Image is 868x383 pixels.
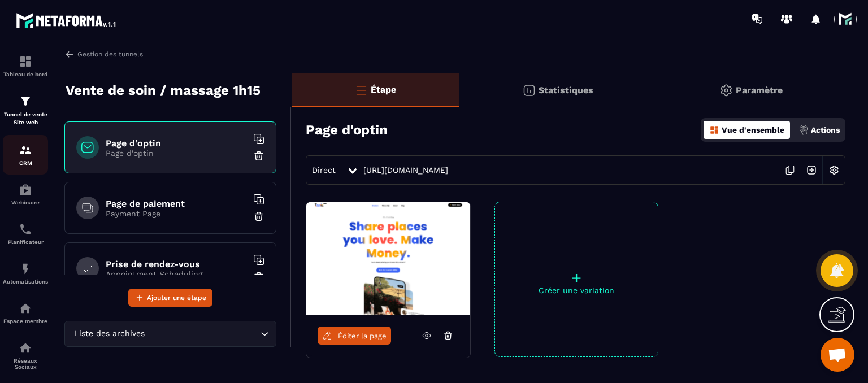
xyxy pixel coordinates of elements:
p: Vente de soin / massage 1h15 [66,79,261,102]
h6: Page de paiement [106,198,247,209]
p: Tableau de bord [3,71,48,77]
p: Réseaux Sociaux [3,358,48,370]
a: automationsautomationsAutomatisations [3,254,48,293]
p: Page d'optin [106,149,247,158]
p: Planificateur [3,239,48,245]
a: [URL][DOMAIN_NAME] [363,166,448,175]
p: Webinaire [3,199,48,206]
img: trash [253,150,264,162]
a: formationformationTableau de bord [3,46,48,86]
button: Ajouter une étape [128,289,212,307]
p: Actions [811,125,840,134]
p: Créer une variation [495,286,658,295]
img: automations [19,262,32,276]
span: Liste des archives [72,328,147,340]
a: schedulerschedulerPlanificateur [3,214,48,254]
img: stats.20deebd0.svg [522,84,536,97]
img: scheduler [19,223,32,236]
img: dashboard-orange.40269519.svg [709,125,719,135]
img: trash [253,211,264,222]
img: automations [19,302,32,315]
a: Éditer la page [318,327,391,345]
img: logo [16,10,118,31]
span: Ajouter une étape [147,292,206,303]
p: Tunnel de vente Site web [3,111,48,127]
img: formation [19,94,32,108]
img: actions.d6e523a2.png [798,125,809,135]
p: Payment Page [106,209,247,218]
a: social-networksocial-networkRéseaux Sociaux [3,333,48,378]
img: setting-w.858f3a88.svg [823,159,845,181]
p: Étape [371,84,396,95]
p: CRM [3,160,48,166]
img: image [306,202,470,315]
input: Search for option [147,328,258,340]
p: Appointment Scheduling [106,269,247,278]
p: Paramètre [736,85,783,95]
p: Statistiques [539,85,593,95]
img: social-network [19,341,32,355]
p: Automatisations [3,278,48,285]
div: Ouvrir le chat [821,338,854,372]
img: arrow-next.bcc2205e.svg [801,159,822,181]
img: bars-o.4a397970.svg [354,83,368,97]
a: automationsautomationsEspace membre [3,293,48,333]
h6: Page d'optin [106,138,247,149]
a: formationformationTunnel de vente Site web [3,86,48,135]
p: + [495,270,658,286]
h6: Prise de rendez-vous [106,259,247,269]
img: trash [253,271,264,282]
img: arrow [64,49,75,59]
div: Search for option [64,321,276,347]
p: Espace membre [3,318,48,324]
img: formation [19,55,32,68]
img: automations [19,183,32,197]
a: automationsautomationsWebinaire [3,175,48,214]
span: Éditer la page [338,332,387,340]
span: Direct [312,166,336,175]
p: Vue d'ensemble [722,125,784,134]
a: Gestion des tunnels [64,49,143,59]
h3: Page d'optin [306,122,388,138]
img: setting-gr.5f69749f.svg [719,84,733,97]
a: formationformationCRM [3,135,48,175]
img: formation [19,143,32,157]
